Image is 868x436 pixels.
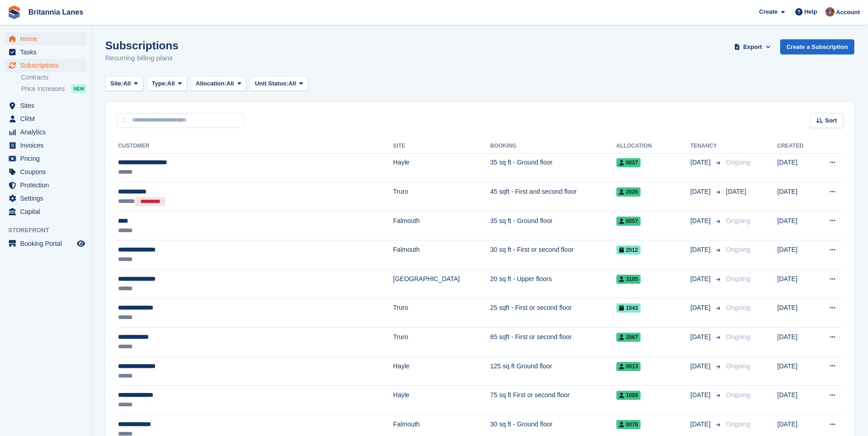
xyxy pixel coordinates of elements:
a: Price increases NEW [21,84,86,94]
td: 45 sqft - First and second floor [490,182,616,212]
span: Subscriptions [20,59,75,72]
td: Truro [393,182,490,212]
span: Ongoing [726,391,750,399]
span: Invoices [20,139,75,152]
td: [DATE] [777,182,815,212]
td: [DATE] [777,270,815,299]
span: 3105 [616,275,641,284]
a: menu [5,112,86,125]
span: [DATE] [690,332,712,342]
span: Ongoing [726,246,750,253]
a: menu [5,179,86,191]
span: [DATE] [690,245,712,255]
span: Site: [110,79,123,88]
td: 125 sq ft Ground floor [490,356,616,386]
span: 2067 [616,333,641,342]
td: 35 sq ft - Ground floor [490,153,616,182]
span: CRM [20,112,75,125]
a: menu [5,46,86,58]
span: Create [759,7,777,16]
span: Tasks [20,46,75,58]
td: [DATE] [777,298,815,328]
th: Booking [490,139,616,154]
td: Falmouth [393,240,490,270]
td: Truro [393,328,490,357]
span: Price increases [21,85,65,93]
td: [GEOGRAPHIC_DATA] [393,270,490,299]
a: Create a Subscription [780,39,854,54]
span: Coupons [20,165,75,178]
span: Sites [20,99,75,112]
h1: Subscriptions [105,39,178,52]
span: Ongoing [726,217,750,224]
th: Allocation [616,139,690,154]
button: Export [733,39,773,54]
span: 0037 [616,158,641,167]
span: Ongoing [726,362,750,370]
span: [DATE] [690,187,712,197]
img: Andy Collier [825,7,835,16]
a: Britannia Lanes [25,5,87,20]
span: [DATE] [690,158,712,167]
td: Truro [393,298,490,328]
span: 0076 [616,420,641,429]
button: Allocation: All [191,76,247,91]
span: [DATE] [690,362,712,371]
div: NEW [71,84,86,93]
td: 30 sq ft - First or second floor [490,240,616,270]
span: Help [804,7,817,16]
span: Sort [825,116,837,125]
span: [DATE] [690,216,712,226]
span: Storefront [8,226,91,235]
a: menu [5,237,86,250]
span: Settings [20,192,75,205]
span: 2012 [616,245,641,255]
span: [DATE] [690,420,712,429]
span: All [123,79,131,88]
th: Tenancy [690,139,722,154]
span: Capital [20,205,75,218]
span: Ongoing [726,304,750,311]
td: [DATE] [777,240,815,270]
button: Unit Status: All [250,76,308,91]
a: menu [5,99,86,112]
span: Allocation: [196,79,226,88]
span: Ongoing [726,159,750,166]
button: Type: All [147,76,187,91]
td: Hayle [393,356,490,386]
a: menu [5,32,86,45]
td: [DATE] [777,356,815,386]
span: All [167,79,175,88]
span: Analytics [20,126,75,138]
span: Home [20,32,75,45]
td: Hayle [393,386,490,415]
a: menu [5,126,86,138]
a: menu [5,205,86,218]
p: Recurring billing plans [105,53,178,64]
span: Account [836,8,860,17]
span: [DATE] [726,188,746,195]
a: menu [5,152,86,165]
td: 35 sq ft - Ground floor [490,211,616,240]
span: Ongoing [726,420,750,428]
td: Falmouth [393,211,490,240]
span: Booking Portal [20,237,75,250]
button: Site: All [105,76,143,91]
span: 2026 [616,187,641,197]
td: 75 sq ft First or second floor [490,386,616,415]
td: 25 sqft - First or second floor [490,298,616,328]
span: Unit Status: [255,79,288,88]
img: stora-icon-8386f47178a22dfd0bd8f6a31ec36ba5ce8667c1dd55bd0f319d3a0aa187defe.svg [7,5,21,19]
span: Protection [20,179,75,191]
th: Site [393,139,490,154]
a: menu [5,192,86,205]
span: All [226,79,234,88]
span: [DATE] [690,390,712,400]
span: 1008 [616,391,641,400]
span: [DATE] [690,303,712,313]
th: Customer [116,139,393,154]
td: [DATE] [777,153,815,182]
td: [DATE] [777,211,815,240]
th: Created [777,139,815,154]
a: menu [5,165,86,178]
